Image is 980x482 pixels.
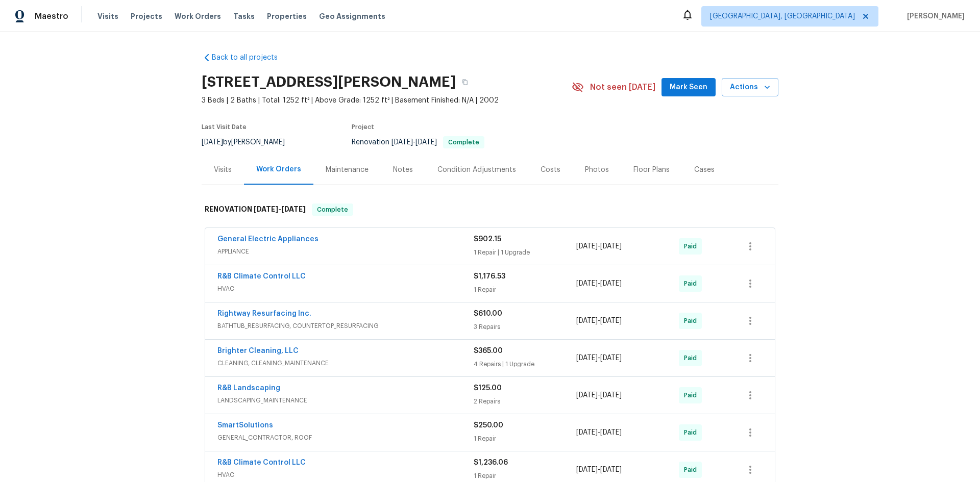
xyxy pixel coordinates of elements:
span: - [576,278,622,289]
span: 3 Beds | 2 Baths | Total: 1252 ft² | Above Grade: 1252 ft² | Basement Finished: N/A | 2002 [202,95,572,106]
span: Renovation [352,139,484,146]
span: [DATE] [576,429,598,436]
button: Actions [722,78,778,97]
span: Maestro [35,11,68,21]
span: Mark Seen [670,81,707,94]
span: [DATE] [576,354,598,362]
a: General Electric Appliances [217,236,318,243]
span: Geo Assignments [319,11,385,21]
span: [PERSON_NAME] [903,11,965,21]
a: R&B Climate Control LLC [217,273,306,280]
span: Paid [684,390,701,400]
span: Properties [267,11,307,21]
div: RENOVATION [DATE]-[DATE]Complete [202,193,778,226]
span: $1,176.53 [474,273,505,280]
div: Cases [694,165,715,175]
span: $250.00 [474,422,503,429]
span: [DATE] [576,243,598,250]
span: GENERAL_CONTRACTOR, ROOF [217,433,474,443]
span: Paid [684,316,701,326]
div: 1 Repair [474,434,576,444]
span: [DATE] [600,280,622,287]
span: - [576,390,622,400]
a: Back to all projects [202,53,300,63]
span: [DATE] [600,317,622,324]
span: CLEANING, CLEANING_MAINTENANCE [217,358,474,368]
div: 1 Repair | 1 Upgrade [474,247,576,258]
span: Tasks [233,13,255,20]
span: Work Orders [175,11,221,21]
span: Projects [131,11,162,21]
span: HVAC [217,470,474,480]
span: Paid [684,241,701,251]
span: Paid [684,427,701,438]
span: [DATE] [576,280,598,287]
a: Rightway Resurfacing Inc. [217,310,311,317]
button: Copy Address [456,73,474,91]
span: - [576,353,622,363]
span: - [576,465,622,475]
span: Last Visit Date [202,124,247,130]
span: HVAC [217,284,474,294]
span: Not seen [DATE] [590,82,655,92]
span: - [254,206,306,213]
span: Paid [684,465,701,475]
span: $365.00 [474,347,503,354]
span: Complete [444,139,483,145]
span: - [391,139,437,146]
span: BATHTUB_RESURFACING, COUNTERTOP_RESURFACING [217,321,474,331]
div: Costs [541,165,560,175]
a: R&B Landscaping [217,385,280,392]
div: Maintenance [326,165,369,175]
span: $902.15 [474,236,501,243]
div: 1 Repair [474,471,576,481]
span: [DATE] [202,139,223,146]
h2: [STREET_ADDRESS][PERSON_NAME] [202,77,456,87]
div: 3 Repairs [474,322,576,332]
span: [DATE] [576,466,598,473]
span: [DATE] [415,139,437,146]
div: Floor Plans [633,165,670,175]
span: [DATE] [391,139,413,146]
div: Visits [214,165,232,175]
a: R&B Climate Control LLC [217,459,306,466]
span: Actions [730,81,770,94]
span: $125.00 [474,385,502,392]
span: LANDSCAPING_MAINTENANCE [217,395,474,405]
div: Photos [585,165,609,175]
span: [DATE] [576,317,598,324]
span: Paid [684,278,701,289]
span: Complete [313,205,352,215]
span: [DATE] [254,206,278,213]
span: $1,236.06 [474,459,508,466]
span: [DATE] [600,429,622,436]
span: [DATE] [600,392,622,399]
div: Condition Adjustments [437,165,516,175]
div: 1 Repair [474,285,576,295]
div: Notes [393,165,413,175]
span: - [576,316,622,326]
span: Visits [97,11,118,21]
span: - [576,427,622,438]
span: - [576,241,622,251]
span: APPLIANCE [217,246,474,257]
span: Paid [684,353,701,363]
span: [GEOGRAPHIC_DATA], [GEOGRAPHIC_DATA] [710,11,855,21]
span: [DATE] [600,243,622,250]
button: Mark Seen [661,78,716,97]
span: Project [352,124,374,130]
span: [DATE] [576,392,598,399]
span: $610.00 [474,310,502,317]
a: SmartSolutions [217,422,273,429]
a: Brighter Cleaning, LLC [217,347,299,354]
span: [DATE] [600,354,622,362]
span: [DATE] [600,466,622,473]
h6: RENOVATION [205,204,306,216]
div: 2 Repairs [474,396,576,407]
div: 4 Repairs | 1 Upgrade [474,359,576,369]
div: Work Orders [256,164,301,174]
span: [DATE] [281,206,306,213]
div: by [PERSON_NAME] [202,136,297,148]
